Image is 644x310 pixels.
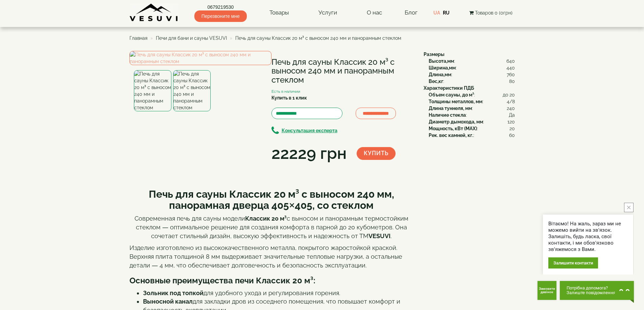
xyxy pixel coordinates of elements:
div: : [429,58,515,64]
b: Мощность, кВт (MAX) [429,126,477,131]
div: : [429,91,515,98]
b: Размеры [424,52,445,57]
small: Есть в наличии [271,89,300,94]
b: Диаметр дымохода, мм [429,119,483,124]
a: Главная [129,35,147,41]
span: 20 [509,125,515,132]
div: : [429,132,515,139]
span: 440 [506,64,515,71]
span: до 20 [503,91,515,98]
span: Потрібна допомога? [567,286,616,290]
span: Печь для сауны Классик 20 м³ с выносом 240 мм и панорамным стеклом [235,35,401,41]
b: Характеристики ПДБ [424,85,474,91]
a: 0679219530 [194,4,247,10]
a: Товары [263,5,296,21]
b: Печь для сауны Классик 20 м³ с выносом 240 мм, панорамная дверца 405×405, со стеклом [149,188,394,211]
button: Get Call button [538,281,556,300]
div: : [429,112,515,118]
span: 60 [509,132,515,139]
img: Завод VESUVI [129,3,178,22]
span: 80 [509,78,515,85]
img: Печь для сауны Классик 20 м³ с выносом 240 мм и панорамным стеклом [129,51,271,65]
div: : [429,125,515,132]
a: Блог [405,9,418,16]
b: Ширина,мм [429,65,456,71]
b: Длина туннеля, мм [429,106,472,111]
a: О нас [360,5,389,21]
strong: Выносной канал [143,298,193,305]
span: 640 [506,58,515,64]
img: Печь для сауны Классик 20 м³ с выносом 240 мм и панорамным стеклом [134,70,171,111]
button: Товаров 0 (0грн) [467,9,515,17]
img: Печь для сауны Классик 20 м³ с выносом 240 мм и панорамным стеклом [173,70,211,111]
a: UA [433,10,440,16]
span: 4/8 [507,98,515,105]
button: Chat button [560,281,634,300]
div: : [429,98,515,105]
strong: VESUVI [368,232,390,239]
b: Наличие стекла [429,112,466,118]
b: Вес,кг [429,79,443,84]
p: Современная печь для сауны модели с выносом и панорамным термостойким стеклом — оптимальное решен... [129,214,413,240]
label: Купить в 1 клик [271,94,307,101]
span: Перезвоните мне [194,10,247,22]
p: Изделие изготовлено из высококачественного металла, покрытого жаростойкой краской. Верхняя плита ... [129,244,413,270]
b: Консультация експерта [282,128,337,133]
span: Да [509,112,515,118]
b: Объем сауны, до м³ [429,92,474,97]
strong: Зольник под топкой [143,289,204,297]
div: : [429,105,515,112]
b: Длина,мм [429,72,451,77]
div: 22229 грн [271,142,347,165]
span: Замовити дзвінок [538,287,556,294]
button: Купить [357,147,396,160]
span: 240 [507,105,515,112]
div: : [429,64,515,71]
a: Печи для бани и сауны VESUVI [156,35,227,41]
div: : [429,118,515,125]
div: Вітаємо! На жаль, зараз ми не можемо вийти на зв'язок. Залишіть, будь ласка, свої контакти, і ми ... [548,221,628,253]
h1: Печь для сауны Классик 20 м³ с выносом 240 мм и панорамным стеклом [271,58,413,84]
b: Рек. вес камней, кг. [429,133,473,138]
button: close button [624,203,634,212]
span: 120 [507,118,515,125]
div: Залишити контакти [548,257,598,269]
div: : [429,78,515,85]
strong: Классик 20 м³ [245,215,287,222]
b: Основные преимущества печи Классик 20 м³: [129,276,315,285]
span: 760 [507,71,515,78]
span: Залиште повідомлення [567,290,616,295]
b: Толщины металлов, мм [429,99,482,104]
a: Услуги [312,5,344,21]
a: RU [443,10,450,16]
li: для удобного ухода и регулирования горения. [143,289,413,298]
span: Товаров 0 (0грн) [475,10,512,16]
div: : [429,71,515,78]
b: Высота,мм [429,58,454,64]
